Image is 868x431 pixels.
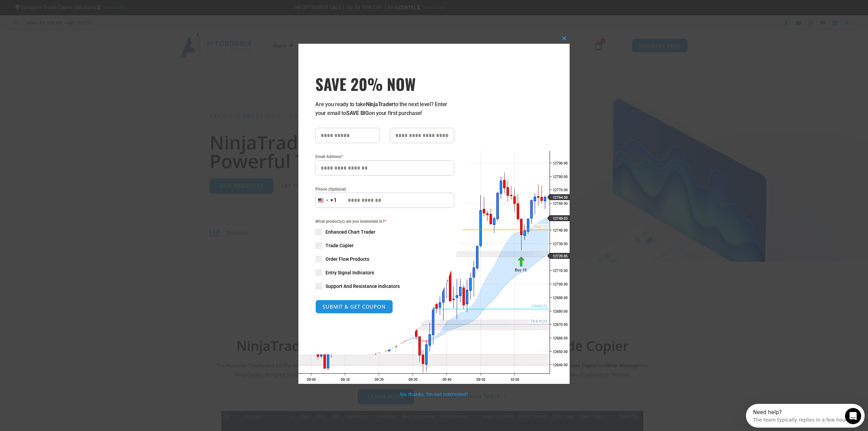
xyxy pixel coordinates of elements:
[315,218,454,225] span: What product(s) are you interested in?
[325,269,374,276] span: Entry Signal Indicators
[315,256,454,262] label: Order Flow Products
[315,283,454,290] label: Support And Resistance Indicators
[315,186,454,193] label: Phone (Optional)
[746,404,865,428] iframe: Intercom live chat discovery launcher
[7,6,105,11] div: Need help?
[845,408,861,424] iframe: Intercom live chat
[330,196,337,205] div: +1
[3,3,125,21] div: Open Intercom Messenger
[346,110,369,116] strong: SAVE BIG
[325,256,369,262] span: Order Flow Products
[315,229,454,235] label: Enhanced Chart Trader
[315,193,337,208] button: Selected country
[366,101,394,107] strong: NinjaTrader
[325,283,400,290] span: Support And Resistance Indicators
[315,153,454,160] label: Email Address
[325,242,354,249] span: Trade Copier
[7,11,105,18] div: The team typically replies in a few hours.
[315,269,454,276] label: Entry Signal Indicators
[400,391,468,397] a: No thanks, I’m not interested!
[315,74,454,93] h3: SAVE 20% NOW
[325,229,375,235] span: Enhanced Chart Trader
[315,100,454,118] p: Are you ready to take to the next level? Enter your email to on your first purchase!
[315,242,454,249] label: Trade Copier
[315,300,393,314] button: SUBMIT & GET COUPON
